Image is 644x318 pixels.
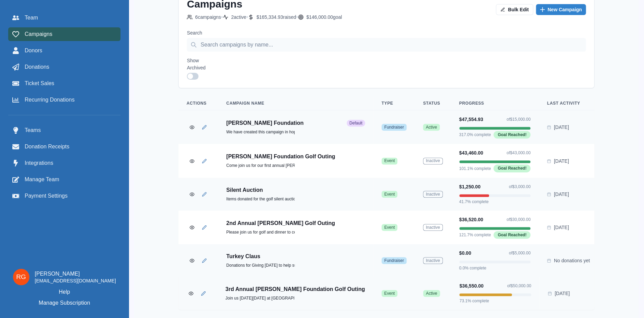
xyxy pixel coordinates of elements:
p: $47,554.93 [459,116,483,123]
p: 3rd Annual [PERSON_NAME] Foundation Golf Outing [226,286,365,293]
span: Inactive [423,224,442,231]
span: fundraiser [382,124,407,131]
p: Campaign Name [226,101,264,106]
p: 0.0 % complete [459,265,486,271]
p: [PERSON_NAME] Foundation [226,120,344,127]
span: Ticket Sales [25,79,54,88]
p: $1,250.00 [459,183,480,190]
span: Recurring Donations [25,96,75,104]
p: [PERSON_NAME] [35,270,116,278]
p: $36,550.00 [460,282,484,289]
p: 317.0 % complete [459,131,491,138]
p: $43,460.00 [459,149,483,156]
p: of $15,000.00 [506,116,530,123]
p: of $50,000.00 [507,282,531,289]
span: Teams [25,126,41,134]
p: • [296,13,298,21]
a: Campaigns [8,27,120,41]
p: We have created this campaign in hope to raise money for organizations that stand for [PERSON_NAM... [226,129,295,135]
span: Default [347,120,365,127]
p: [DATE] [554,224,569,231]
th: Actions [178,96,218,110]
a: Donation Receipts [8,140,120,154]
span: Team [25,14,38,22]
a: Help [59,288,70,296]
span: Campaigns [25,30,52,38]
span: Payment Settings [25,192,67,200]
a: Donors [8,44,120,57]
p: $0.00 [459,250,471,256]
p: [DATE] [555,290,570,297]
span: Goal Reached! [493,231,530,239]
p: Turkey Claus [226,253,365,260]
p: of $3,000.00 [509,183,530,190]
span: Integrations [25,159,53,167]
a: Teams [8,123,120,137]
button: View Campaign [186,255,197,266]
a: Recurring Donations [8,93,120,107]
a: Manage Team [8,173,120,186]
p: Status [423,101,440,106]
p: 101.1 % complete [459,165,491,172]
button: View Campaign [186,122,197,133]
p: Items donated for the golf silent auction [226,196,295,202]
button: Edit Campaign [199,122,210,133]
p: [DATE] [554,124,569,131]
span: Donations [25,63,49,71]
p: $165,334.93 raised [256,14,296,21]
a: Team [8,11,120,25]
a: Ticket Sales [8,77,120,90]
p: Manage Subscription [39,299,90,307]
span: event [382,191,398,198]
a: Payment Settings [8,189,120,203]
button: View Campaign [186,222,197,233]
span: Active [423,124,440,131]
label: Show Archived [187,57,205,71]
p: of $43,000.00 [506,149,530,156]
span: Inactive [423,257,442,264]
a: Integrations [8,156,120,170]
p: 2nd Annual [PERSON_NAME] Golf Outing [226,220,365,227]
p: 6 campaign s [195,14,221,21]
p: Donations for Giving [DATE] to help support getting gifts and meals to kids over Christmas. [226,263,295,268]
span: event [382,158,398,164]
span: Inactive [423,191,442,198]
button: Bulk Edit [496,4,533,15]
p: Come join us for our first annual [PERSON_NAME] Foundation Golf Outing and dinner at [GEOGRAPHIC_... [226,163,295,169]
p: Progress [459,101,484,106]
button: Edit Campaign [199,189,210,200]
p: of $30,000.00 [506,216,530,223]
span: fundraiser [382,257,407,264]
div: Richard P. Grimley [16,274,26,280]
span: Manage Team [25,175,59,184]
p: No donations yet [554,257,590,264]
label: Search [187,29,582,37]
span: Goal Reached! [493,131,530,138]
span: Active [423,290,440,297]
p: 2 active [231,14,246,21]
p: Join us [DATE][DATE] at [GEOGRAPHIC_DATA] in [GEOGRAPHIC_DATA] for the 3rd Annual [PERSON_NAME] F... [226,295,294,301]
p: [DATE] [554,191,569,198]
span: Inactive [423,158,442,164]
button: Edit Campaign [199,156,210,167]
p: 41.7 % complete [459,198,489,205]
p: [DATE] [554,158,569,164]
p: Please join us for golf and dinner to celebrate [PERSON_NAME]. All funds raised at this outing wi... [226,229,295,235]
input: Search campaigns by name... [187,38,586,52]
p: Last Activity [547,101,580,106]
p: 121.7 % complete [459,231,491,238]
button: View Campaign [186,189,197,200]
p: • [221,13,223,21]
p: $146,000.00 goal [306,14,342,21]
span: Donation Receipts [25,143,69,151]
p: Silent Auction [226,187,365,194]
p: 73.1 % complete [460,297,489,304]
a: New Campaign [536,4,586,15]
p: of $5,000.00 [509,250,530,256]
span: event [382,224,398,231]
button: View Campaign [185,288,196,299]
span: Goal Reached! [493,164,530,172]
p: $36,520.00 [459,216,483,223]
button: View Campaign [186,156,197,167]
p: [EMAIL_ADDRESS][DOMAIN_NAME] [35,278,116,284]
